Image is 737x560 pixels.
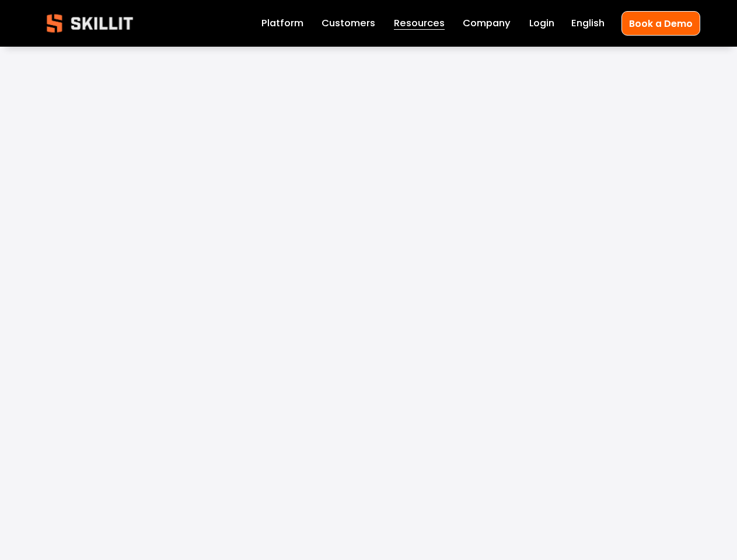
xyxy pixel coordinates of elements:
[571,16,605,31] span: English
[394,16,445,31] span: Resources
[261,15,303,32] a: Platform
[529,15,554,32] a: Login
[394,15,445,32] a: folder dropdown
[37,6,143,41] img: Skillit
[322,15,375,32] a: Customers
[571,15,605,32] div: language picker
[463,15,511,32] a: Company
[621,11,700,35] a: Book a Demo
